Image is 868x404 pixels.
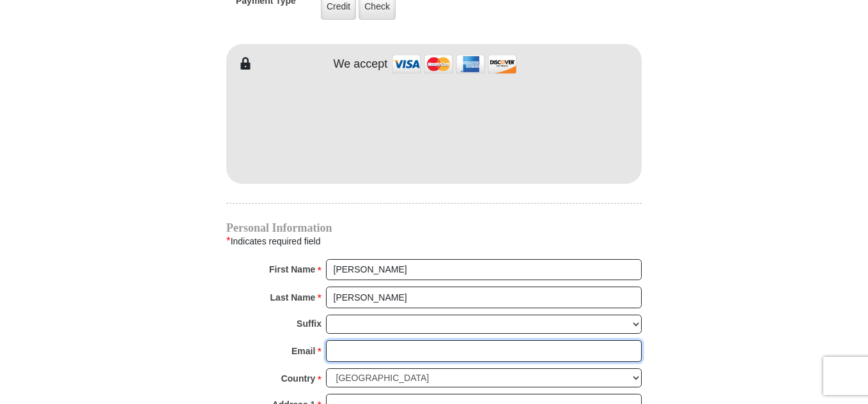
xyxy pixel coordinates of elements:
strong: First Name [269,260,315,278]
h4: We accept [334,57,388,71]
strong: Email [291,342,315,360]
strong: Suffix [297,315,322,333]
strong: Last Name [270,288,316,306]
h4: Personal Information [226,223,642,233]
img: credit cards accepted [391,50,518,78]
div: Indicates required field [226,233,642,250]
strong: Country [281,370,316,387]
